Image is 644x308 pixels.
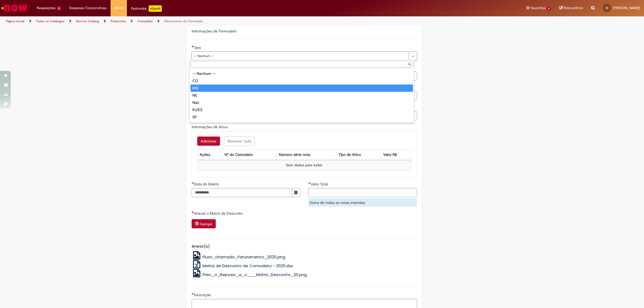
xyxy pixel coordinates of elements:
[191,106,413,113] div: RJ/ES
[191,77,413,85] div: CO
[191,113,413,121] div: SP
[191,92,413,99] div: NE
[189,69,414,123] ul: Geo
[191,99,413,106] div: Não
[191,70,413,77] div: -- Nenhum --
[191,85,413,92] div: MG
[191,121,413,128] div: SUL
